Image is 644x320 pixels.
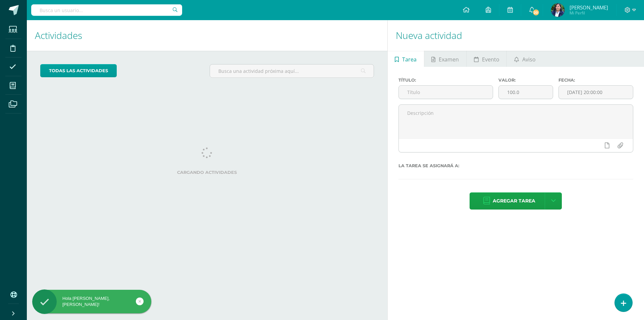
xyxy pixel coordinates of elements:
[32,295,151,308] div: Hola [PERSON_NAME], [PERSON_NAME]!
[559,86,633,99] input: Fecha de entrega
[210,64,373,78] input: Busca una actividad próxima aquí...
[439,51,459,67] span: Examen
[35,20,379,51] h1: Actividades
[31,4,182,16] input: Busca un usuario...
[424,51,466,67] a: Examen
[570,10,608,16] span: Mi Perfil
[40,170,374,175] label: Cargando actividades
[399,86,493,99] input: Título
[482,51,499,67] span: Evento
[467,51,506,67] a: Evento
[558,78,633,83] label: Fecha:
[507,51,543,67] a: Aviso
[398,163,633,168] label: La tarea se asignará a:
[498,78,553,83] label: Valor:
[388,51,424,67] a: Tarea
[499,86,553,99] input: Puntos máximos
[493,193,535,209] span: Agregar tarea
[522,51,536,67] span: Aviso
[402,51,417,67] span: Tarea
[532,9,539,16] span: 20
[396,20,636,51] h1: Nueva actividad
[398,78,493,83] label: Título:
[551,3,565,17] img: cc393a5ce9805ad72d48e0f4d9f74595.png
[40,64,117,77] a: todas las Actividades
[570,4,608,11] span: [PERSON_NAME]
